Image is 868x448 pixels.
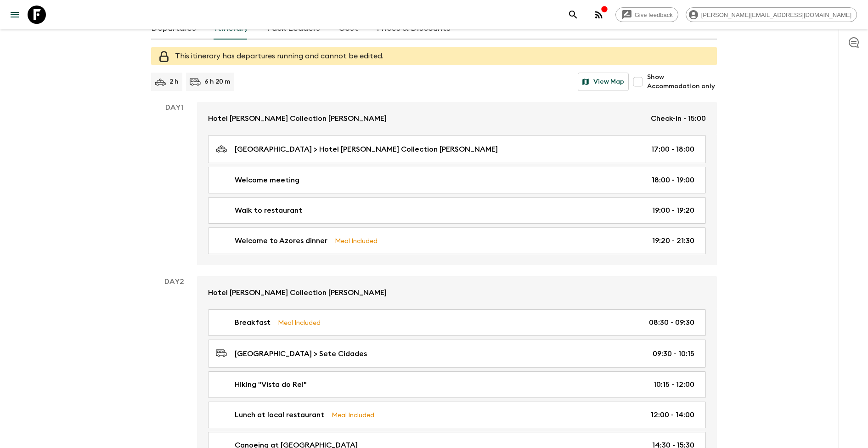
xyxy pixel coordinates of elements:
[235,409,324,420] p: Lunch at local restaurant
[278,318,321,328] p: Meal Included
[208,167,706,193] a: Welcome meeting18:00 - 19:00
[197,102,717,135] a: Hotel [PERSON_NAME] Collection [PERSON_NAME]Check-in - 15:00
[235,175,299,186] p: Welcome meeting
[652,175,694,186] p: 18:00 - 19:00
[564,6,582,24] button: search adventures
[208,402,706,428] a: Lunch at local restaurantMeal Included12:00 - 14:00
[208,113,387,124] p: Hotel [PERSON_NAME] Collection [PERSON_NAME]
[208,227,706,254] a: Welcome to Azores dinnerMeal Included19:20 - 21:30
[696,11,857,18] span: [PERSON_NAME][EMAIL_ADDRESS][DOMAIN_NAME]
[235,348,367,359] p: [GEOGRAPHIC_DATA] > Sete Cidades
[651,144,694,155] p: 17:00 - 18:00
[197,276,717,309] a: Hotel [PERSON_NAME] Collection [PERSON_NAME]
[208,309,706,336] a: BreakfastMeal Included08:30 - 09:30
[615,7,678,22] a: Give feedback
[630,11,678,18] span: Give feedback
[235,144,498,155] p: [GEOGRAPHIC_DATA] > Hotel [PERSON_NAME] Collection [PERSON_NAME]
[6,6,24,24] button: menu
[208,287,387,298] p: Hotel [PERSON_NAME] Collection [PERSON_NAME]
[169,77,179,86] p: 2 h
[208,371,706,398] a: Hiking "Vista do Rei"10:15 - 12:00
[335,236,378,246] p: Meal Included
[235,235,327,246] p: Welcome to Azores dinner
[649,317,694,328] p: 08:30 - 09:30
[235,205,302,216] p: Walk to restaurant
[654,379,694,390] p: 10:15 - 12:00
[204,77,230,86] p: 6 h 20 m
[151,276,197,287] p: Day 2
[647,73,717,91] span: Show Accommodation only
[652,235,694,246] p: 19:20 - 21:30
[208,197,706,224] a: Walk to restaurant19:00 - 19:20
[235,379,307,390] p: Hiking "Vista do Rei"
[332,410,374,420] p: Meal Included
[208,340,706,368] a: [GEOGRAPHIC_DATA] > Sete Cidades09:30 - 10:15
[175,52,383,60] span: This itinerary has departures running and cannot be edited.
[652,205,694,216] p: 19:00 - 19:20
[151,102,197,113] p: Day 1
[208,135,706,163] a: [GEOGRAPHIC_DATA] > Hotel [PERSON_NAME] Collection [PERSON_NAME]17:00 - 18:00
[235,317,271,328] p: Breakfast
[653,348,694,359] p: 09:30 - 10:15
[651,409,694,420] p: 12:00 - 14:00
[686,7,857,22] div: [PERSON_NAME][EMAIL_ADDRESS][DOMAIN_NAME]
[578,73,629,91] button: View Map
[651,113,706,124] p: Check-in - 15:00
